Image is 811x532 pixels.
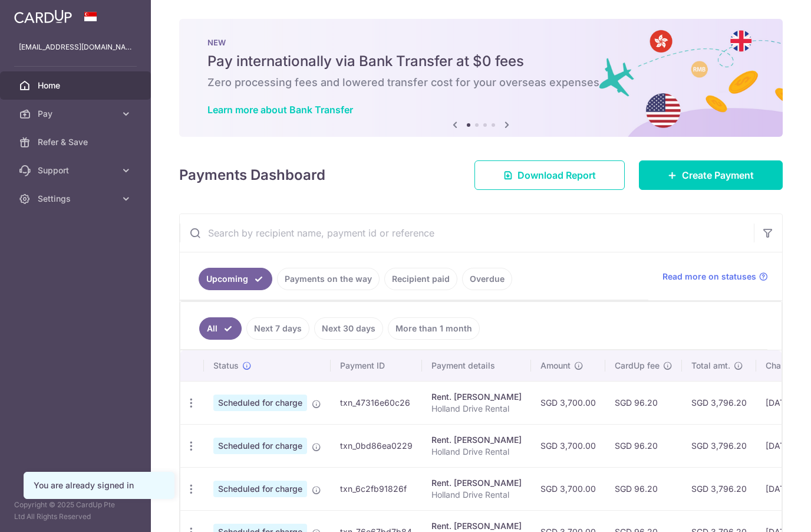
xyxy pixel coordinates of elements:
[682,168,754,182] span: Create Payment
[531,381,605,424] td: SGD 3,700.00
[615,360,660,372] span: CardUp fee
[38,165,116,176] span: Support
[207,52,754,71] h5: Pay internationally via Bank Transfer at $0 fees
[531,424,605,467] td: SGD 3,700.00
[691,360,730,372] span: Total amt.
[517,168,596,182] span: Download Report
[431,391,522,403] div: Rent. [PERSON_NAME]
[431,489,522,501] p: Holland Drive Rental
[179,165,325,186] h4: Payments Dashboard
[246,317,309,340] a: Next 7 days
[199,268,272,290] a: Upcoming
[331,467,422,510] td: txn_6c2fb91826f
[19,41,132,53] p: [EMAIL_ADDRESS][DOMAIN_NAME]
[540,360,571,372] span: Amount
[462,268,512,290] a: Overdue
[662,271,768,283] a: Read more on statuses
[207,75,754,90] h6: Zero processing fees and lowered transfer cost for your overseas expenses
[388,317,480,340] a: More than 1 month
[682,381,756,424] td: SGD 3,796.20
[331,381,422,424] td: txn_47316e60c26
[38,108,116,120] span: Pay
[605,467,682,510] td: SGD 96.20
[180,214,754,252] input: Search by recipient name, payment id or reference
[34,480,164,491] div: You are already signed in
[331,350,422,381] th: Payment ID
[207,38,754,47] p: NEW
[431,403,522,415] p: Holland Drive Rental
[277,268,380,290] a: Payments on the way
[38,193,116,205] span: Settings
[474,160,625,190] a: Download Report
[605,381,682,424] td: SGD 96.20
[314,317,383,340] a: Next 30 days
[662,271,756,283] span: Read more on statuses
[213,360,239,372] span: Status
[199,317,242,340] a: All
[179,19,783,137] img: Bank transfer banner
[431,477,522,489] div: Rent. [PERSON_NAME]
[213,481,307,497] span: Scheduled for charge
[431,434,522,446] div: Rent. [PERSON_NAME]
[531,467,605,510] td: SGD 3,700.00
[213,438,307,454] span: Scheduled for charge
[207,104,353,116] a: Learn more about Bank Transfer
[384,268,457,290] a: Recipient paid
[38,80,116,91] span: Home
[605,424,682,467] td: SGD 96.20
[213,395,307,411] span: Scheduled for charge
[682,467,756,510] td: SGD 3,796.20
[14,9,72,24] img: CardUp
[431,520,522,532] div: Rent. [PERSON_NAME]
[431,446,522,458] p: Holland Drive Rental
[682,424,756,467] td: SGD 3,796.20
[639,160,783,190] a: Create Payment
[422,350,531,381] th: Payment details
[38,136,116,148] span: Refer & Save
[331,424,422,467] td: txn_0bd86ea0229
